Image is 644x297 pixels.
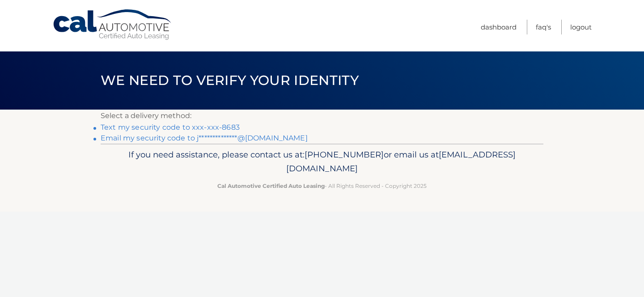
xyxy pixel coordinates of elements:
[305,149,384,160] span: [PHONE_NUMBER]
[481,20,517,34] a: Dashboard
[217,182,325,189] strong: Cal Automotive Certified Auto Leasing
[536,20,551,34] a: FAQ's
[101,123,240,132] a: Text my security code to xxx-xxx-8683
[101,110,543,122] p: Select a delivery method:
[106,148,538,176] p: If you need assistance, please contact us at: or email us at
[101,72,359,89] span: We need to verify your identity
[570,20,592,34] a: Logout
[106,181,538,191] p: - All Rights Reserved - Copyright 2025
[52,9,173,41] a: Cal Automotive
